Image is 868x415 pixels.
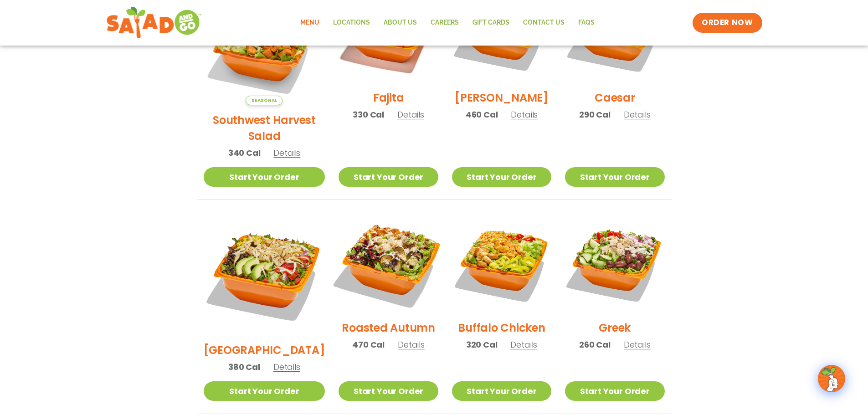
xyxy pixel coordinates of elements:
img: Product photo for Roasted Autumn Salad [330,205,447,322]
a: About Us [377,12,424,33]
nav: Menu [293,12,601,33]
img: wpChatIcon [819,366,844,391]
h2: Fajita [373,90,404,106]
span: ORDER NOW [702,17,753,28]
span: Details [624,339,651,350]
span: 340 Cal [228,147,261,159]
span: 380 Cal [228,361,260,373]
span: Details [510,339,537,350]
a: Start Your Order [565,381,664,401]
h2: Greek [599,320,631,336]
a: Start Your Order [452,381,551,401]
img: Product photo for Buffalo Chicken Salad [452,214,551,313]
img: Product photo for Greek Salad [565,214,664,313]
span: Details [273,147,300,159]
a: GIFT CARDS [466,12,516,33]
img: new-SAG-logo-768×292 [106,5,202,41]
span: 330 Cal [353,108,384,121]
a: Start Your Order [565,167,664,187]
a: Start Your Order [204,167,325,187]
span: 460 Cal [466,108,498,121]
span: 290 Cal [579,108,611,121]
span: Details [398,339,425,350]
a: Start Your Order [339,167,438,187]
span: Seasonal [246,96,282,105]
a: Start Your Order [452,167,551,187]
a: ORDER NOW [693,13,762,33]
h2: [PERSON_NAME] [455,90,549,106]
span: Details [624,109,651,120]
h2: [GEOGRAPHIC_DATA] [204,342,325,358]
a: Start Your Order [339,381,438,401]
h2: Southwest Harvest Salad [204,112,325,144]
a: Menu [293,12,326,33]
span: 320 Cal [466,338,498,351]
span: Details [397,109,424,120]
a: Locations [326,12,377,33]
a: Start Your Order [204,381,325,401]
a: Careers [424,12,466,33]
a: FAQs [571,12,601,33]
span: Details [511,109,538,120]
h2: Buffalo Chicken [458,320,545,336]
span: Details [273,361,300,373]
span: 260 Cal [579,338,611,351]
h2: Caesar [595,90,635,106]
a: Contact Us [516,12,571,33]
span: 470 Cal [352,338,385,351]
img: Product photo for BBQ Ranch Salad [204,214,325,335]
h2: Roasted Autumn [342,320,435,336]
